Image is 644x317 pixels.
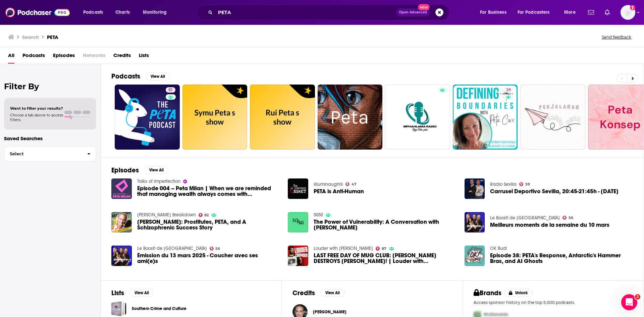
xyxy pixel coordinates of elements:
span: Choose a tab above to access filters. [10,113,63,122]
a: Episode 004 – Peta Milan | When we are reminded that managing wealth always comes with responsibi... [137,186,280,197]
button: View All [144,166,168,174]
a: Meilleurs moments de la semaine du 10 mars [490,222,609,228]
span: Carrusel Deportivo Sevilla, 20:45-21:45h - [DATE] [490,189,619,194]
img: Carrusel Deportivo Sevilla, 20:45-21:45h - 08/12/2024 [465,178,485,199]
button: Send feedback [600,34,633,40]
span: Logged in as WesBurdett [621,5,635,20]
span: 2 [635,294,640,300]
a: Carrusel Deportivo Sevilla, 20:45-21:45h - 08/12/2024 [490,189,619,194]
button: Unlock [504,289,533,297]
span: New [418,4,430,10]
a: Radio Sevilla [490,181,517,187]
a: Le Boost! de Montréal [137,246,207,251]
a: iilluminaughtii [314,181,343,187]
button: Show profile menu [621,5,635,20]
a: Émission du 13 mars 2025 - Coucher avec ses ami(e)s [137,253,280,264]
span: Podcasts [83,8,103,17]
button: open menu [475,7,515,18]
button: Select [4,146,96,161]
a: Peta Murgatroyd [313,309,346,315]
a: 51 [115,85,180,150]
iframe: Intercom live chat [621,294,637,310]
a: Episode 38: PETA's Response, Antarctic's Hammer Bras, and AI Ghosts [490,253,633,264]
h2: Credits [292,289,315,297]
img: Émission du 13 mars 2025 - Coucher avec ses ami(e)s [111,246,132,266]
img: Meilleurs moments de la semaine du 10 mars [465,212,485,232]
span: Want to filter your results? [10,106,63,111]
a: OK Bud! [490,246,507,251]
a: All [8,50,14,64]
a: ListsView All [111,289,154,297]
span: 56 [215,247,220,250]
p: Saved Searches [4,135,96,142]
button: open menu [138,7,175,18]
a: PETA is Anti-Human [314,189,364,194]
img: User Profile [621,5,635,20]
a: Mayim Bialik's Breakdown [137,212,196,218]
span: 56 [569,216,573,219]
button: open menu [513,7,559,18]
a: EpisodesView All [111,166,168,174]
h2: Episodes [111,166,139,174]
a: 82 [199,213,209,217]
img: LAST FREE DAY OF MUG CLUB: VIVEK DESTROYS DON LEMON! | Louder with Crowder [288,246,308,266]
a: Talks of imperfection [137,178,180,184]
span: Monitoring [143,8,167,17]
input: Search podcasts, credits, & more... [215,7,396,18]
img: PETA is Anti-Human [288,178,308,199]
h2: Filter By [4,82,96,91]
h2: Lists [111,289,124,297]
a: 29 [453,85,518,150]
a: Dan Mathews: Prostitutes, PETA, and A Schizophrenic Success Story [137,219,280,230]
span: 87 [382,247,386,250]
a: Podcasts [22,50,45,64]
h3: PETA [47,34,58,40]
a: Louder with Crowder [314,246,373,251]
img: Episode 004 – Peta Milan | When we are reminded that managing wealth always comes with responsibi... [111,178,132,199]
a: Podchaser - Follow, Share and Rate Podcasts [5,6,70,19]
a: Charts [111,7,134,18]
span: 29 [506,87,511,94]
a: Credits [113,50,131,64]
a: 87 [376,247,386,251]
span: The Power of Vulnerability: A Conversation with [PERSON_NAME] [314,219,457,230]
span: 59 [525,183,530,186]
a: 59 [519,182,530,186]
a: PodcastsView All [111,72,170,81]
button: Open AdvancedNew [396,8,430,16]
a: The Power of Vulnerability: A Conversation with Peta Slocombe [314,219,457,230]
button: View All [129,289,154,297]
button: open menu [78,7,112,18]
svg: Add a profile image [630,5,635,10]
a: 56 [562,216,573,220]
h3: Search [22,34,39,40]
span: Charts [115,8,130,17]
img: The Power of Vulnerability: A Conversation with Peta Slocombe [288,212,308,232]
a: Show notifications dropdown [602,7,612,18]
span: LAST FREE DAY OF MUG CLUB: [PERSON_NAME] DESTROYS [PERSON_NAME]! | Louder with [PERSON_NAME] [314,253,457,264]
span: For Podcasters [518,8,550,17]
span: [PERSON_NAME]: Prostitutes, PETA, and A Schizophrenic Success Story [137,219,280,230]
button: View All [146,72,170,81]
a: 29 [503,87,514,93]
span: 51 [168,87,173,94]
div: Search podcasts, credits, & more... [203,5,455,20]
p: Access sponsor history on the top 5,000 podcasts. [474,300,633,305]
a: LAST FREE DAY OF MUG CLUB: VIVEK DESTROYS DON LEMON! | Louder with Crowder [314,253,457,264]
a: 47 [345,182,357,186]
a: Show notifications dropdown [585,7,597,18]
span: More [564,8,576,17]
span: Open Advanced [399,11,427,14]
a: 5050 [314,212,323,218]
span: Episodes [53,50,75,64]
